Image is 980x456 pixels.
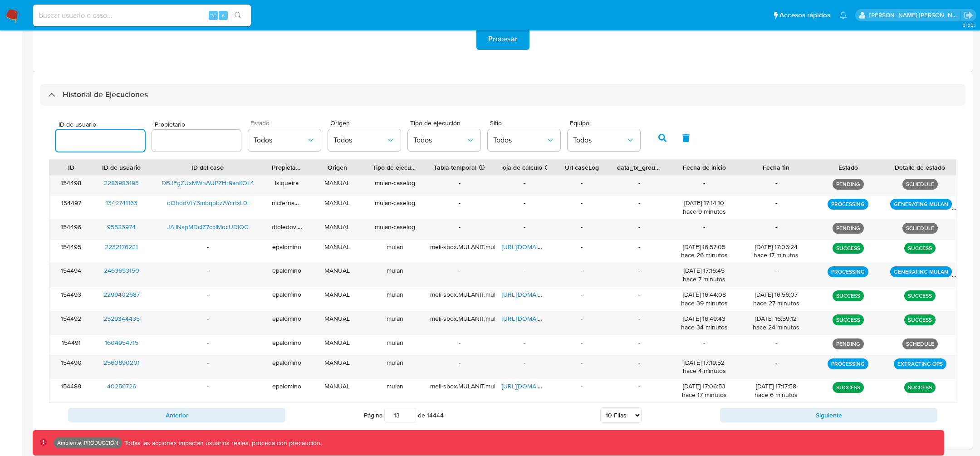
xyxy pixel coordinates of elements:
input: Buscar usuario o caso... [33,10,251,21]
span: s [222,11,225,20]
a: Notificaciones [839,11,847,19]
p: Ambiente: PRODUCCIÓN [57,441,118,445]
button: search-icon [229,9,247,22]
span: 3.160.1 [963,21,975,29]
span: ⌥ [210,11,216,20]
a: Salir [964,10,973,20]
p: stella.andriano@mercadolibre.com [869,11,961,20]
p: Todas las acciones impactan usuarios reales, proceda con precaución. [122,439,322,447]
span: Accesos rápidos [779,10,830,20]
